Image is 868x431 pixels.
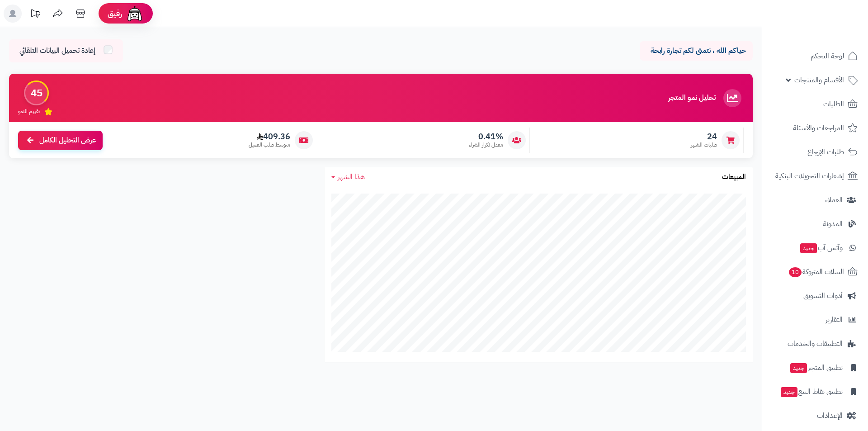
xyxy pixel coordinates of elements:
span: التقارير [826,313,843,326]
a: لوحة التحكم [768,45,863,67]
a: هذا الشهر [331,172,365,182]
span: إشعارات التحويلات البنكية [775,170,844,182]
a: تطبيق المتجرجديد [768,357,863,379]
a: العملاء [768,189,863,211]
span: 24 [691,132,717,142]
span: تطبيق المتجر [789,361,843,374]
a: عرض التحليل الكامل [18,131,103,150]
a: أدوات التسويق [768,285,863,307]
span: متوسط طلب العميل [249,141,290,149]
a: طلبات الإرجاع [768,141,863,163]
a: الطلبات [768,93,863,115]
a: المراجعات والأسئلة [768,117,863,139]
span: هذا الشهر [338,171,365,182]
span: 0.41% [469,132,503,142]
span: رفيق [108,8,122,19]
span: أدوات التسويق [803,289,843,302]
h3: تحليل نمو المتجر [668,94,716,102]
a: المدونة [768,213,863,235]
span: وآتس آب [799,242,843,254]
a: الإعدادات [768,405,863,426]
span: الأقسام والمنتجات [794,74,844,86]
span: المدونة [823,218,843,230]
span: جديد [800,243,817,253]
span: تطبيق نقاط البيع [780,385,843,398]
span: طلبات الإرجاع [807,146,844,158]
img: ai-face.png [126,5,144,23]
span: المراجعات والأسئلة [793,122,844,134]
a: تطبيق نقاط البيعجديد [768,381,863,403]
span: السلات المتروكة [788,265,844,278]
a: السلات المتروكة10 [768,261,863,283]
p: حياكم الله ، نتمنى لكم تجارة رابحة [646,46,746,56]
span: جديد [781,387,797,397]
span: إعادة تحميل البيانات التلقائي [19,46,95,56]
span: جديد [790,363,807,373]
span: تقييم النمو [18,108,40,115]
span: لوحة التحكم [811,50,844,62]
span: 10 [788,267,802,278]
span: التطبيقات والخدمات [788,337,843,350]
a: تحديثات المنصة [24,5,47,25]
span: العملاء [825,194,843,206]
img: logo-2.png [807,12,859,31]
a: التقارير [768,309,863,331]
a: التطبيقات والخدمات [768,333,863,355]
h3: المبيعات [722,173,746,181]
span: الطلبات [823,98,844,110]
a: وآتس آبجديد [768,237,863,259]
span: معدل تكرار الشراء [469,141,503,149]
span: الإعدادات [817,409,843,422]
span: 409.36 [249,132,290,142]
a: إشعارات التحويلات البنكية [768,165,863,187]
span: عرض التحليل الكامل [39,135,96,146]
span: طلبات الشهر [691,141,717,149]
